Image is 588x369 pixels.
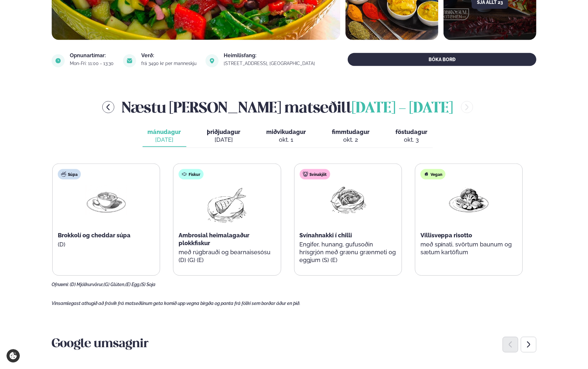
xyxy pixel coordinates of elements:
[141,53,198,58] div: Verð:
[58,169,81,179] div: Súpa
[224,59,317,67] a: link
[206,54,219,67] img: image alt
[267,136,306,144] div: okt. 1
[300,232,352,239] span: Svínahnakki í chilli
[148,136,181,144] div: [DATE]
[102,101,114,113] button: menu-btn-left
[396,128,428,135] span: föstudagur
[391,125,433,147] button: föstudagur okt. 3
[461,101,473,113] button: menu-btn-right
[123,54,136,67] img: image alt
[267,128,306,135] span: miðvikudagur
[58,241,155,248] p: (D)
[70,61,115,66] div: Mon-Fri: 11:00 - 13:30
[396,136,428,144] div: okt. 3
[420,241,517,256] p: með spínati, svörtum baunum og sætum kartöflum
[70,282,104,287] span: (D) Mjólkurvörur,
[503,337,518,352] div: Previous slide
[70,53,115,58] div: Opnunartímar:
[303,172,308,177] img: pork.svg
[125,282,140,287] span: (E) Egg,
[300,169,330,179] div: Svínakjöt
[52,336,536,352] h3: Google umsagnir
[202,125,246,147] button: þriðjudagur [DATE]
[148,128,181,135] span: mánudagur
[207,136,241,144] div: [DATE]
[179,169,204,179] div: Fiskur
[61,172,66,177] img: soup.svg
[424,172,429,177] img: Vegan.svg
[58,232,131,239] span: Brokkolí og cheddar súpa
[420,169,445,179] div: Vegan
[182,172,187,177] img: fish.svg
[521,337,536,352] div: Next slide
[52,301,300,306] span: Vinsamlegast athugið að frávik frá matseðlinum geta komið upp vegna birgða og panta frá fólki sem...
[6,349,20,362] a: Cookie settings
[140,282,156,287] span: (S) Soja
[352,101,453,116] span: [DATE] - [DATE]
[448,185,490,215] img: Vegan.png
[52,54,65,67] img: image alt
[122,97,453,118] h2: Næstu [PERSON_NAME] matseðill
[85,185,127,215] img: Soup.png
[143,125,186,147] button: mánudagur [DATE]
[206,185,248,226] img: fish.png
[327,125,375,147] button: fimmtudagur okt. 2
[207,128,241,135] span: þriðjudagur
[261,125,311,147] button: miðvikudagur okt. 1
[224,53,317,58] div: Heimilisfang:
[300,241,396,264] p: Engifer, hunang, gufusoðin hrísgrjón með grænu grænmeti og eggjum (S) (E)
[420,232,472,239] span: Villisveppa risotto
[332,128,370,135] span: fimmtudagur
[327,185,369,215] img: Pork-Meat.png
[348,53,536,66] button: BÓKA BORÐ
[104,282,125,287] span: (G) Glúten,
[179,232,249,246] span: Ambrosial heimalagaður plokkfiskur
[332,136,370,144] div: okt. 2
[141,61,198,66] div: frá 3490 kr per manneskju
[179,248,275,264] p: með rúgbrauði og bearnaisesósu (D) (G) (E)
[52,282,69,287] span: Ofnæmi:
